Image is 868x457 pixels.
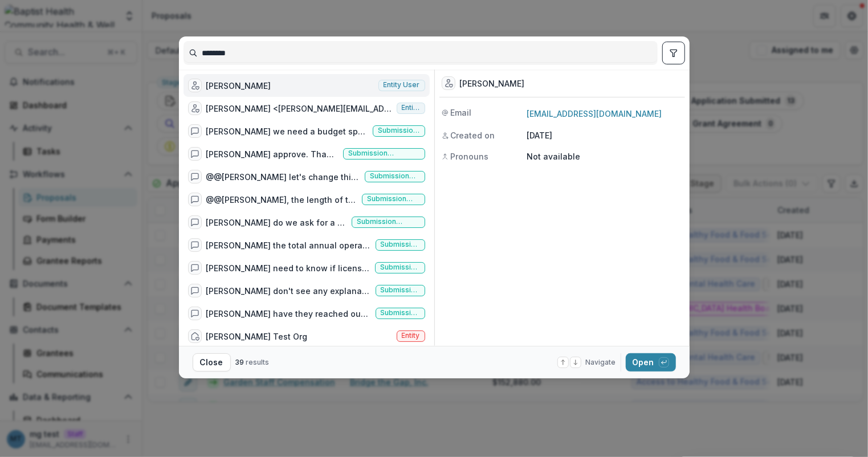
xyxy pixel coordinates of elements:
div: @@[PERSON_NAME], the length of time for the grant [206,194,358,206]
span: results [246,358,270,366]
span: Submission comment [381,309,420,317]
span: Entity user [384,81,420,89]
div: @@[PERSON_NAME] let's change this to 6 months right? [206,171,361,183]
button: Open [626,353,676,372]
div: [PERSON_NAME] have they reached out to Waste Not Want Not who also recovers food? [206,308,371,320]
div: [PERSON_NAME] do we ask for a budget? [206,217,347,228]
span: Submission comment [357,218,420,226]
p: [DATE] [527,129,683,141]
span: Submission comment [348,149,419,157]
span: Submission comment [380,263,420,271]
span: Navigate [586,357,616,368]
div: [PERSON_NAME] [460,77,525,89]
a: [EMAIL_ADDRESS][DOMAIN_NAME] [527,109,662,119]
div: [PERSON_NAME] Test Org [206,330,308,342]
span: Pronouns [451,150,489,162]
div: [PERSON_NAME] [206,80,271,92]
span: Email [451,107,472,119]
div: [PERSON_NAME] the total annual operating budget says $178,448. I'm guessing that isn't accurate! ... [206,239,371,251]
div: [PERSON_NAME] approve. Thanks! [206,148,339,160]
p: Not available [527,150,683,162]
span: Submission comment [381,240,420,248]
div: [PERSON_NAME] <[PERSON_NAME][EMAIL_ADDRESS][PERSON_NAME][DOMAIN_NAME]> [206,103,392,115]
span: Entity user [402,104,420,112]
button: toggle filters [662,42,685,64]
button: Close [193,353,231,372]
span: Submission comment [378,127,419,134]
span: 39 [235,358,244,366]
div: [PERSON_NAME] need to know if licensed therapists are new or existing. [206,262,370,274]
span: Submission comment [367,195,419,203]
span: Submission comment [370,172,419,180]
span: Submission comment [381,286,420,294]
div: [PERSON_NAME] we need a budget specific to the van and the video [206,125,369,137]
span: Created on [451,129,495,141]
div: [PERSON_NAME] don't see any explanation of the funding for the positions. Also, they offer 15-20%... [206,285,371,297]
span: Entity [402,332,420,340]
